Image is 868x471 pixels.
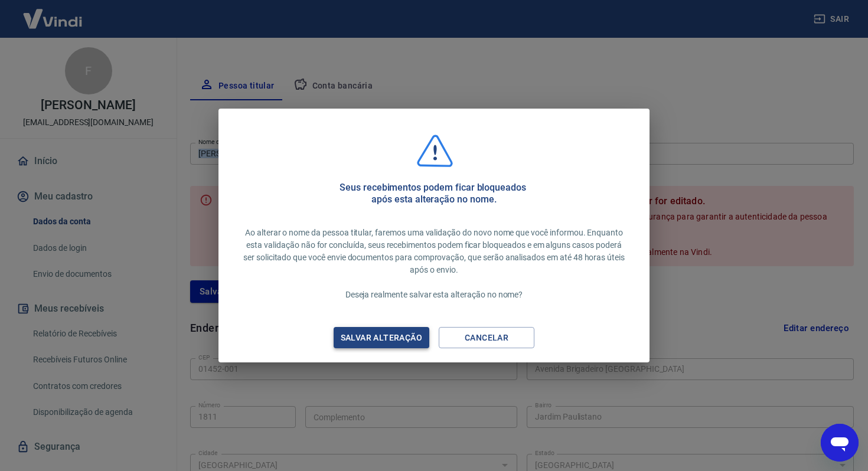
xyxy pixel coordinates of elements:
[327,331,436,345] div: Salvar alteração
[821,424,859,462] iframe: Botão para abrir a janela de mensagens, conversa em andamento
[334,327,429,349] button: Salvar alteração
[439,327,534,349] button: Cancelar
[242,227,626,301] p: Ao alterar o nome da pessoa titular, faremos uma validação do novo nome que você informou. Enquan...
[340,182,528,205] h5: Seus recebimentos podem ficar bloqueados após esta alteração no nome.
